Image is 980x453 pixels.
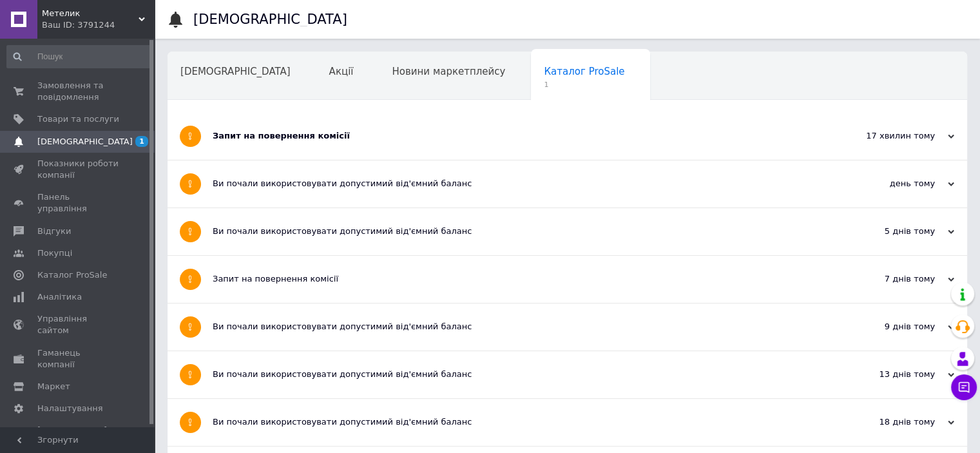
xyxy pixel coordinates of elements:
div: Ваш ID: 3791244 [42,19,155,31]
span: Акції [329,66,354,77]
span: Каталог ProSale [37,269,107,281]
div: 13 днів тому [825,369,954,380]
div: 18 днів тому [825,416,954,428]
button: Чат з покупцем [951,374,977,400]
span: Гаманець компанії [37,347,119,371]
span: Налаштування [37,403,103,414]
div: Ви почали використовувати допустимий від'ємний баланс [213,416,825,428]
span: [DEMOGRAPHIC_DATA] [180,66,291,77]
div: Ви почали використовувати допустимий від'ємний баланс [213,321,825,333]
span: 1 [135,136,148,147]
span: Показники роботи компанії [37,158,119,181]
h1: [DEMOGRAPHIC_DATA] [193,12,347,27]
div: 5 днів тому [825,226,954,237]
span: Управління сайтом [37,313,119,336]
span: Аналітика [37,291,82,303]
span: Новини маркетплейсу [392,66,505,77]
div: 17 хвилин тому [825,130,954,142]
input: Пошук [6,45,152,68]
div: Ви почали використовувати допустимий від'ємний баланс [213,369,825,380]
div: Ви почали використовувати допустимий від'ємний баланс [213,178,825,189]
span: Товари та послуги [37,113,119,125]
span: 1 [544,80,624,90]
span: Маркет [37,381,70,392]
div: 9 днів тому [825,321,954,333]
div: Запит на повернення комісії [213,273,825,285]
span: Метелик [42,8,139,19]
div: день тому [825,178,954,189]
span: [DEMOGRAPHIC_DATA] [37,136,133,148]
span: Відгуки [37,226,71,237]
span: Замовлення та повідомлення [37,80,119,103]
div: Ви почали використовувати допустимий від'ємний баланс [213,226,825,237]
span: Покупці [37,247,72,259]
span: Панель управління [37,191,119,215]
div: 7 днів тому [825,273,954,285]
div: Запит на повернення комісії [213,130,825,142]
span: Каталог ProSale [544,66,624,77]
